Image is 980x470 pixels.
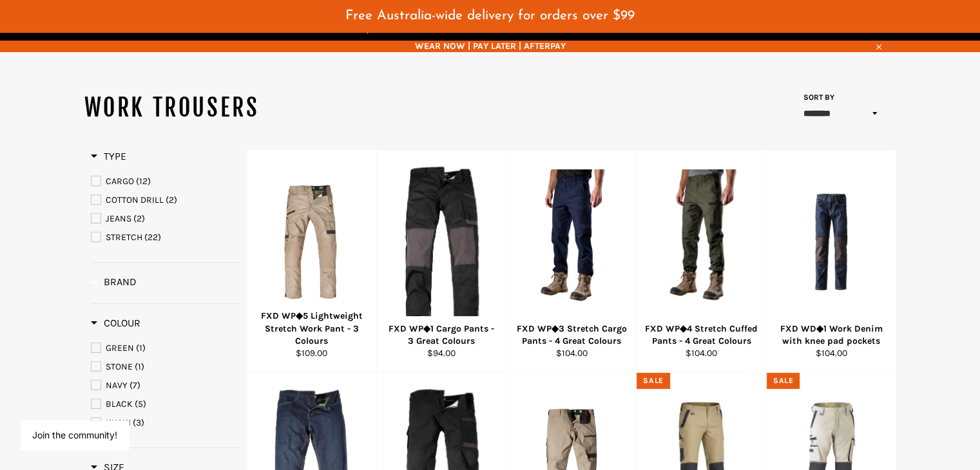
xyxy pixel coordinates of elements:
span: Brand [91,276,137,288]
span: KHAKI [106,417,131,428]
a: NAVY [91,379,240,393]
label: Sort by [800,92,835,103]
span: (1) [135,361,144,372]
span: (7) [130,380,140,391]
a: FXD WP◆1 Cargo Pants - 3 Great ColoursFXD WP◆1 Cargo Pants - 3 Great Colours$94.00 [376,150,506,373]
span: (22) [144,232,161,243]
span: STONE [106,361,133,372]
span: JEANS [106,213,131,224]
a: STONE [91,360,240,374]
span: Free Australia-wide delivery for orders over $99 [345,9,635,23]
span: GREEN [106,343,134,353]
span: WEAR NOW | PAY LATER | AFTERPAY [84,40,896,52]
div: FXD WD◆1 Work Denim with knee pad pockets [774,323,888,348]
span: CARGO [106,176,134,187]
span: (5) [135,399,146,409]
span: NAVY [106,380,128,391]
a: FXD WP◆5 Lightweight Stretch Work Pant - 3 ColoursFXD WP◆5 Lightweight Stretch Work Pant - 3 Colo... [247,150,377,373]
a: BLACK [91,397,240,411]
span: (12) [136,176,151,187]
span: STRETCH [106,232,142,243]
span: Type [91,150,126,162]
span: BLACK [106,399,133,409]
span: COTTON DRILL [106,194,164,205]
span: Colour [91,317,140,329]
a: FXD WP◆4 Stretch Cuffed Pants - 4 Great ColoursFXD WP◆4 Stretch Cuffed Pants - 4 Great Colours$10... [636,150,766,373]
span: (2) [166,194,177,205]
span: (2) [133,213,145,224]
a: JEANS [91,212,240,226]
a: KHAKI [91,416,240,430]
a: COTTON DRILL [91,193,240,207]
h3: Brand [91,276,137,288]
div: FXD WP◆5 Lightweight Stretch Work Pant - 3 Colours [255,310,369,347]
div: FXD WP◆3 Stretch Cargo Pants - 4 Great Colours [515,323,628,348]
div: FXD WP◆1 Cargo Pants - 3 Great Colours [385,323,499,348]
button: Join the community! [32,429,117,440]
a: CARGO [91,174,240,189]
a: STRETCH [91,230,240,245]
div: FXD WP◆4 Stretch Cuffed Pants - 4 Great Colours [645,323,758,348]
a: FXD WD◆1 Work Denim with knee pad pocketsFXD WD◆1 Work Denim with knee pad pockets$104.00 [766,150,896,373]
a: FXD WP◆3 Stretch Cargo Pants - 4 Great ColoursFXD WP◆3 Stretch Cargo Pants - 4 Great Colours$104.00 [506,150,637,373]
h3: Colour [91,317,140,330]
span: (3) [133,417,144,428]
h1: WORK TROUSERS [84,92,490,124]
h3: Type [91,150,126,163]
span: (1) [136,343,146,353]
a: GREEN [91,341,240,355]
